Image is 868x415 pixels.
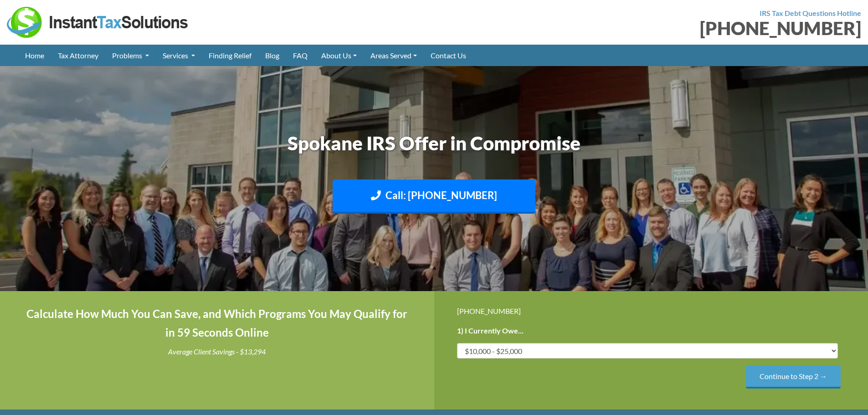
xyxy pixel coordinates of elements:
a: Services [156,45,202,66]
label: 1) I Currently Owe... [457,326,524,336]
a: Contact Us [424,45,473,66]
div: [PHONE_NUMBER] [441,19,862,37]
a: Call: [PHONE_NUMBER] [333,179,535,214]
a: Instant Tax Solutions Logo [7,17,189,26]
a: Finding Relief [202,45,258,66]
a: Home [18,45,51,66]
a: Tax Attorney [51,45,105,66]
div: [PHONE_NUMBER] [457,305,846,317]
a: Areas Served [364,45,424,66]
a: Problems [105,45,156,66]
a: Blog [258,45,286,66]
h1: Spokane IRS Offer in Compromise [181,130,687,157]
i: Average Client Savings - $13,294 [168,347,266,356]
img: Instant Tax Solutions Logo [7,7,189,38]
input: Continue to Step 2 → [746,365,841,389]
h4: Calculate How Much You Can Save, and Which Programs You May Qualify for in 59 Seconds Online [23,305,411,342]
a: About Us [314,45,364,66]
strong: IRS Tax Debt Questions Hotline [760,9,861,17]
a: FAQ [286,45,314,66]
